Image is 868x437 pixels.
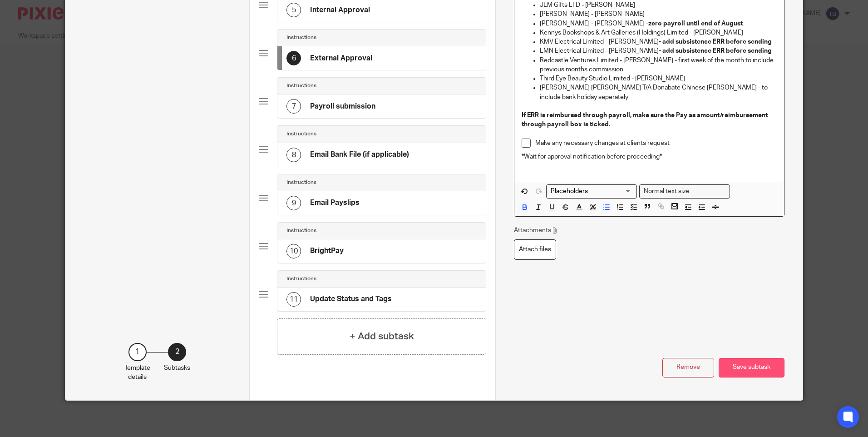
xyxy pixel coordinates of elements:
[639,184,730,199] div: Text styles
[286,34,316,41] h4: Instructions
[128,343,147,361] div: 1
[659,39,772,45] strong: - add subsistence ERR before sending
[641,187,691,196] span: Normal text size
[540,0,776,10] p: JLM Gifts LTD - [PERSON_NAME]
[286,196,301,210] div: 9
[540,37,776,46] p: KMV Electrical Limited - [PERSON_NAME]
[310,150,409,159] h4: Email Bank File (if applicable)
[639,184,730,199] div: Search for option
[540,28,776,37] p: Kennys Bookshops & Art Galleries (Holdings) Limited - [PERSON_NAME]
[310,198,360,208] h4: Email Payslips
[286,130,316,138] h4: Instructions
[286,148,301,162] div: 8
[350,329,414,343] h4: + Add subtask
[286,179,316,186] h4: Instructions
[662,358,714,377] button: Remove
[286,227,316,234] h4: Instructions
[648,20,743,27] strong: zero payroll until end of August
[514,239,556,260] label: Attach files
[522,152,776,161] p: *Wait for approval notification before proceeding*
[168,343,186,361] div: 2
[310,102,375,111] h4: Payroll submission
[164,363,190,372] p: Subtasks
[514,226,558,235] p: Attachments
[310,54,372,63] h4: External Approval
[540,83,776,102] p: [PERSON_NAME] [PERSON_NAME] T/A Donabate Chinese [PERSON_NAME] - to include bank holiday seperately
[547,187,631,196] input: Search for option
[540,19,776,28] p: [PERSON_NAME] - [PERSON_NAME] -
[540,74,776,83] p: Third Eye Beauty Studio Limited - [PERSON_NAME]
[286,3,301,17] div: 5
[540,10,776,19] p: [PERSON_NAME] - [PERSON_NAME]
[546,184,637,199] div: Placeholders
[286,82,316,89] h4: Instructions
[659,48,772,54] strong: - add subsistence ERR before sending
[540,56,776,74] p: Redcastle Ventures Limited - [PERSON_NAME] - first week of the month to include previous months c...
[719,358,784,377] button: Save subtask
[692,187,725,196] input: Search for option
[286,99,301,114] div: 7
[540,46,776,55] p: LMN Electrical Limited - [PERSON_NAME]
[286,275,316,283] h4: Instructions
[310,5,370,15] h4: Internal Approval
[124,363,150,382] p: Template details
[310,246,344,256] h4: BrightPay
[522,112,769,128] strong: If ERR is reimbursed through payroll, make sure the Pay as amount/reimbursement through payroll b...
[286,244,301,258] div: 10
[546,184,637,199] div: Search for option
[535,139,776,148] p: Make any necessary changes at clients request
[286,292,301,307] div: 11
[286,51,301,65] div: 6
[310,294,392,304] h4: Update Status and Tags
